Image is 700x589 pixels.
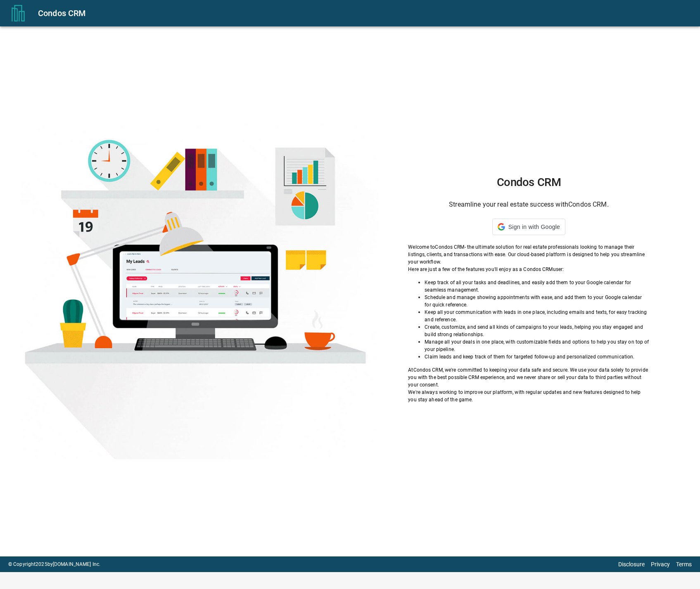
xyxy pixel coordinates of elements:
[425,294,649,309] p: Schedule and manage showing appointments with ease, and add them to your Google calendar for quic...
[38,7,690,20] div: Condos CRM
[651,561,670,568] a: Privacy
[425,323,649,338] p: Create, customize, and send all kinds of campaigns to your leads, helping you stay engaged and bu...
[676,561,692,568] a: Terms
[408,366,649,389] p: At Condos CRM , we're committed to keeping your data safe and secure. We use your data solely to ...
[425,309,649,323] p: Keep all your communication with leads in one place, including emails and texts, for easy trackin...
[408,243,649,266] p: Welcome to Condos CRM - the ultimate solution for real estate professionals looking to manage the...
[492,219,565,235] div: Sign in with Google
[425,353,649,360] p: Claim leads and keep track of them for targeted follow-up and personalized communication.
[508,224,560,230] span: Sign in with Google
[425,338,649,353] p: Manage all your deals in one place, with customizable fields and options to help you stay on top ...
[408,176,649,189] h1: Condos CRM
[425,279,649,294] p: Keep track of all your tasks and deadlines, and easily add them to your Google calendar for seaml...
[618,561,645,568] a: Disclosure
[8,561,100,568] p: © Copyright 2025 by
[408,266,649,273] p: Here are just a few of the features you'll enjoy as a Condos CRM user:
[408,199,649,210] h6: Streamline your real estate success with Condos CRM .
[408,389,649,403] p: We're always working to improve our platform, with regular updates and new features designed to h...
[53,561,100,567] a: [DOMAIN_NAME] Inc.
